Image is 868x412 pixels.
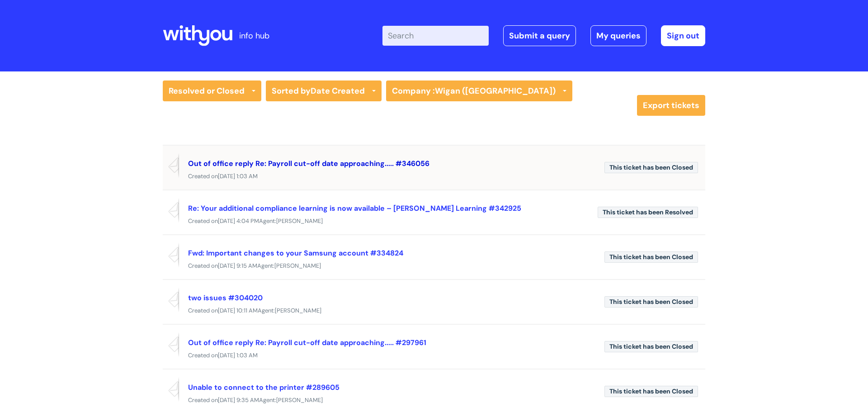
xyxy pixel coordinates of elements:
[163,260,705,272] div: Created on Agent:
[382,25,705,46] div: | -
[637,95,705,116] a: Export tickets
[163,171,705,182] div: Created on
[188,159,429,168] a: Out of office reply Re: Payroll cut-off date approaching..... #346056
[188,383,340,392] a: Unable to connect to the printer #289605
[311,85,365,96] b: Date Created
[604,386,698,397] span: This ticket has been Closed
[382,26,489,46] input: Search
[188,338,426,347] a: Out of office reply Re: Payroll cut-off date approaching..... #297961
[163,350,705,361] div: Created on
[163,153,179,178] span: Reported via email
[163,377,179,402] span: Reported via email
[188,248,403,258] a: Fwd: Important changes to your Samsung account #334824
[218,217,259,225] span: [DATE] 4:04 PM
[239,28,269,43] p: info hub
[163,198,179,223] span: Reported via email
[604,341,698,352] span: This ticket has been Closed
[604,296,698,308] span: This ticket has been Closed
[163,81,261,101] a: Resolved or Closed
[218,172,258,180] span: [DATE] 1:03 AM
[386,81,572,101] a: Company :Wigan ([GEOGRAPHIC_DATA])
[218,262,257,270] span: [DATE] 9:15 AM
[276,217,323,225] span: [PERSON_NAME]
[604,251,698,263] span: This ticket has been Closed
[163,216,705,227] div: Created on Agent:
[661,25,705,46] a: Sign out
[163,242,179,268] span: Reported via email
[598,207,698,218] span: This ticket has been Resolved
[163,332,179,357] span: Reported via email
[503,25,576,46] a: Submit a query
[604,162,698,173] span: This ticket has been Closed
[218,307,258,314] span: [DATE] 10:11 AM
[218,351,258,359] span: [DATE] 1:03 AM
[163,305,705,317] div: Created on Agent:
[188,293,263,303] a: two issues #304020
[590,25,646,46] a: My queries
[163,287,179,313] span: Reported via email
[275,307,321,314] span: [PERSON_NAME]
[218,396,259,404] span: [DATE] 9:35 AM
[435,85,556,96] strong: Wigan ([GEOGRAPHIC_DATA])
[274,262,321,270] span: [PERSON_NAME]
[188,204,521,213] a: Re: Your additional compliance learning is now available – [PERSON_NAME] Learning #342925
[163,395,705,406] div: Created on Agent:
[276,396,323,404] span: [PERSON_NAME]
[266,81,382,101] a: Sorted byDate Created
